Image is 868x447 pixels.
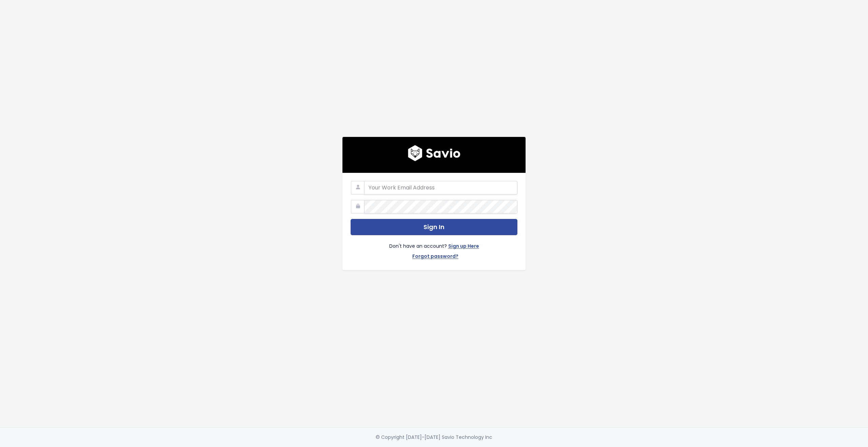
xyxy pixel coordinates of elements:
img: logo600x187.a314fd40982d.png [408,145,460,161]
div: © Copyright [DATE]-[DATE] Savio Technology Inc [376,433,492,442]
a: Forgot password? [412,252,458,262]
input: Your Work Email Address [364,181,517,195]
a: Sign up Here [448,242,479,252]
button: Sign In [351,219,517,236]
div: Don't have an account? [351,235,517,262]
